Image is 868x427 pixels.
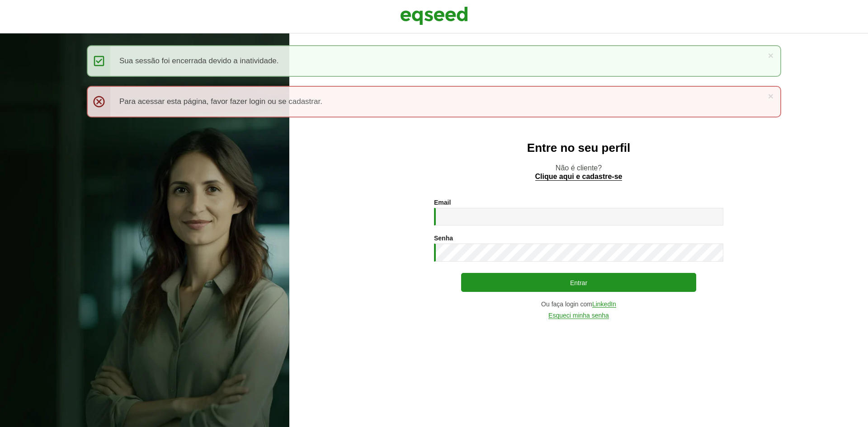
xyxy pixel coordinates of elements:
[434,301,723,308] div: Ou faça login com
[768,91,774,101] a: ×
[307,164,850,181] p: Não é cliente?
[548,312,609,319] a: Esqueci minha senha
[592,301,616,308] a: LinkedIn
[434,199,451,206] label: Email
[768,51,774,60] a: ×
[400,5,468,27] img: EqSeed Logo
[87,86,781,117] div: Para acessar esta página, favor fazer login ou se cadastrar.
[535,173,623,181] a: Clique aqui e cadastre-se
[434,235,453,241] label: Senha
[307,141,850,155] h2: Entre no seu perfil
[461,273,696,292] button: Entrar
[87,45,781,77] div: Sua sessão foi encerrada devido a inatividade.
